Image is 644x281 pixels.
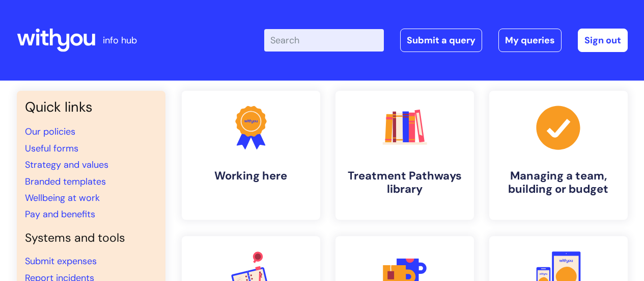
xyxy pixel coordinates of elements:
a: Our policies [25,125,75,138]
h3: Quick links [25,99,157,115]
a: Submit a query [400,29,482,52]
a: Managing a team, building or budget [489,91,628,220]
h4: Managing a team, building or budget [497,169,620,196]
a: Wellbeing at work [25,192,100,204]
a: Working here [182,91,320,220]
a: Sign out [578,29,628,52]
h4: Systems and tools [25,231,157,245]
p: info hub [103,32,137,48]
a: Pay and benefits [25,208,95,220]
h4: Working here [190,169,312,183]
a: Useful forms [25,142,78,155]
a: Branded templates [25,175,106,188]
input: Search [264,29,384,52]
a: My queries [498,29,562,52]
div: | - [264,29,628,52]
a: Strategy and values [25,159,108,171]
a: Treatment Pathways library [335,91,474,220]
h4: Treatment Pathways library [344,169,466,196]
a: Submit expenses [25,255,97,267]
